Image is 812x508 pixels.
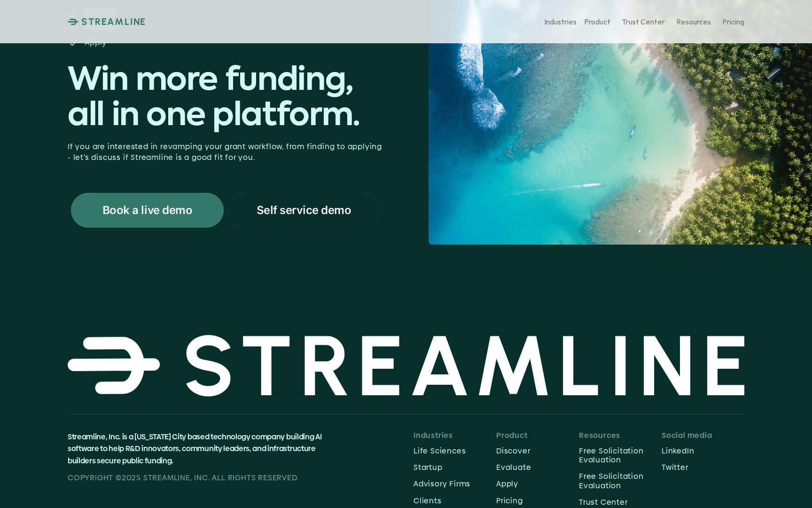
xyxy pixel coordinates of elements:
[414,444,496,458] a: Life Sciences
[544,17,577,26] p: Industries
[496,479,579,488] p: Apply
[579,446,662,464] p: Free Solicitation Evaluation
[496,463,579,472] p: Evaluate
[496,446,579,455] p: Discover
[579,498,662,507] p: Trust Center
[68,16,146,27] a: STREAMLINE
[414,479,470,488] p: Advisory Firms
[579,444,662,467] a: Free Solicitation Evaluation
[579,469,662,492] a: Free Solicitation Evaluation
[496,493,579,508] a: Pricing
[496,431,579,440] p: Product
[414,496,496,505] p: Clients
[662,446,744,455] p: LinkedIn
[257,204,351,216] p: Self service demo
[722,17,744,26] p: Pricing
[68,472,333,484] p: Copyright ©2025 Streamline, Inc. all rights reserved.
[676,17,711,26] p: Resources
[662,431,744,440] p: Social media
[496,496,579,505] p: Pricing
[414,493,496,508] a: Clients
[68,142,383,163] p: If you are interested in revamping your grant workflow, from finding to applying - let’s discuss ...
[622,17,665,26] p: Trust Center
[584,17,610,26] p: Product
[414,476,470,491] a: Advisory Firms
[414,431,496,440] p: Industries
[414,460,496,475] a: Startup
[579,472,662,490] p: Free Solicitation Evaluation
[414,463,496,472] p: Startup
[227,193,380,228] a: Self service demo
[414,446,496,455] p: Life Sciences
[71,193,224,228] a: Book a live demo
[496,476,579,491] a: Apply
[622,14,665,30] a: Trust Center
[496,444,579,458] a: Discover
[662,463,744,472] p: Twitter
[662,460,744,475] a: Twitter
[68,431,323,466] span: Streamline, Inc. is a [US_STATE] City based technology company building AI software to help R&D i...
[496,460,579,475] a: Evaluate
[81,16,146,27] p: STREAMLINE
[68,64,383,135] p: Win more funding, all in one platform.
[722,14,744,30] a: Pricing
[102,204,192,216] p: Book a live demo
[579,431,662,440] p: Resources
[662,444,744,458] a: LinkedIn
[676,14,711,30] a: Resources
